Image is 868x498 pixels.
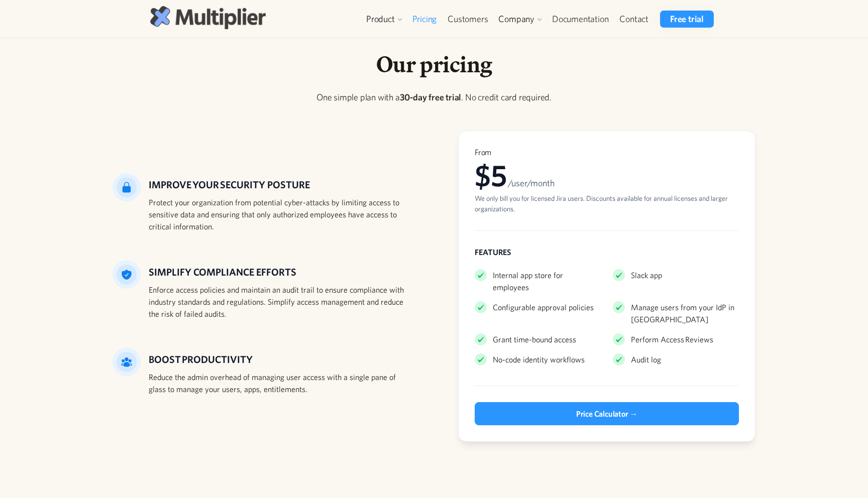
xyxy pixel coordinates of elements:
div: $5 [475,157,739,193]
div: Perform Access Reviews [631,333,713,345]
div: We only bill you for licensed Jira users. Discounts available for annual licenses and larger orga... [475,193,739,214]
div: Company [498,13,534,25]
a: Documentation [547,11,614,28]
h1: Our pricing [113,50,755,78]
span: /user/month [508,178,555,188]
h5: Simplify compliance efforts [149,265,410,280]
div: Internal app store for employees [493,269,601,293]
h5: IMPROVE YOUR SECURITY POSTURE [149,177,410,192]
div: Company [493,11,547,28]
a: Pricing [407,11,443,28]
div: Reduce the admin overhead of managing user access with a single pane of glass to manage your user... [149,371,410,395]
div: Price Calculator → [576,408,637,420]
strong: 30-day free trial [400,92,462,102]
div: Enforce access policies and maintain an audit trail to ensure compliance with industry standards ... [149,284,410,320]
h5: BOOST PRODUCTIVITY [149,352,410,367]
div: FEATURES [475,247,739,257]
p: One simple plan with a . No credit card required. [113,90,755,104]
div: Configurable approval policies [493,301,594,313]
a: Customers [442,11,493,28]
a: Free trial [660,11,714,28]
div: Product [366,13,395,25]
div: Slack app [631,269,662,281]
div: Product [361,11,407,28]
a: Contact [614,11,654,28]
a: Price Calculator → [475,402,739,425]
div: Grant time-bound access [493,333,576,345]
div: From [475,147,739,157]
div: Protect your organization from potential cyber-attacks by limiting access to sensitive data and e... [149,196,410,232]
p: ‍ [113,112,755,126]
div: Manage users from your IdP in [GEOGRAPHIC_DATA] [631,301,739,325]
div: No-code identity workflows [493,353,585,365]
div: Audit log [631,353,661,365]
